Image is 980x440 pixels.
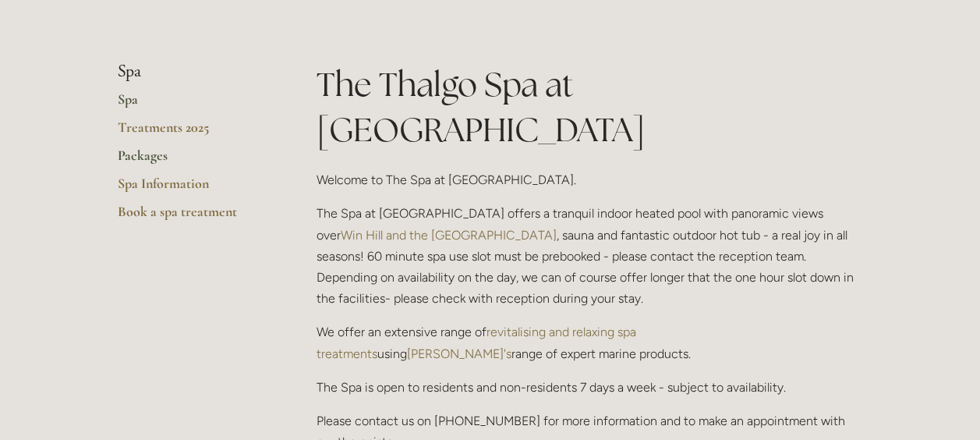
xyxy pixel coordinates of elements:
[317,377,863,398] p: The Spa is open to residents and non-residents 7 days a week - subject to availability.
[118,119,267,147] a: Treatments 2025
[317,203,863,309] p: The Spa at [GEOGRAPHIC_DATA] offers a tranquil indoor heated pool with panoramic views over , sau...
[118,90,267,119] a: Spa
[407,346,511,361] a: [PERSON_NAME]'s
[118,175,267,203] a: Spa Information
[317,62,863,154] h1: The Thalgo Spa at [GEOGRAPHIC_DATA]
[118,62,267,82] li: Spa
[317,321,863,364] p: We offer an extensive range of using range of expert marine products.
[317,169,863,190] p: Welcome to The Spa at [GEOGRAPHIC_DATA].
[118,147,267,175] a: Packages
[118,203,267,231] a: Book a spa treatment
[341,228,557,243] a: Win Hill and the [GEOGRAPHIC_DATA]
[317,325,639,360] a: revitalising and relaxing spa treatments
